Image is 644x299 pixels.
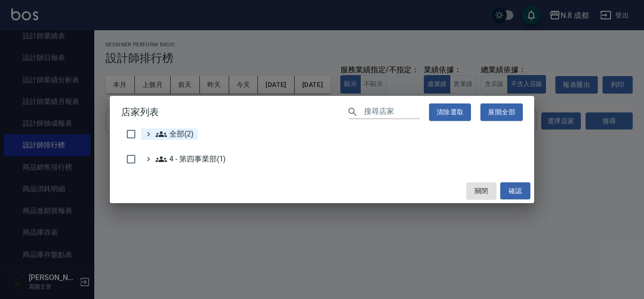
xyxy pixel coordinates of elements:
[480,103,523,121] button: 展開全部
[110,96,534,128] h2: 店家列表
[364,105,420,119] input: 搜尋店家
[500,182,530,200] button: 確認
[466,182,496,200] button: 關閉
[429,103,471,121] button: 清除選取
[156,128,194,140] span: 全部(2)
[156,154,226,165] span: 4 - 第四事業部(1)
